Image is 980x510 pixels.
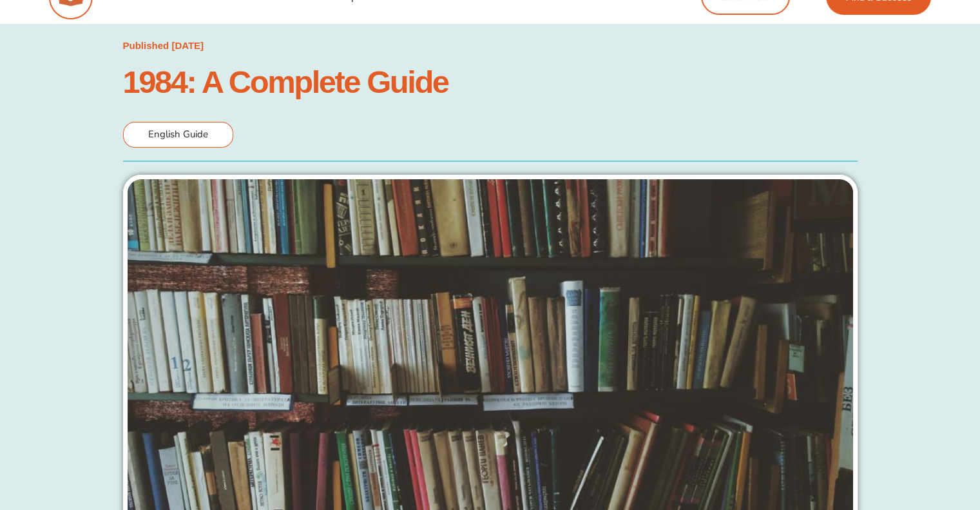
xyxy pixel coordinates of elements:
[171,40,204,51] time: [DATE]
[123,37,204,55] a: Published [DATE]
[916,448,980,510] iframe: Chat Widget
[123,40,169,51] span: Published
[148,128,208,141] span: English Guide
[123,68,858,96] h1: 1984: A Complete Guide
